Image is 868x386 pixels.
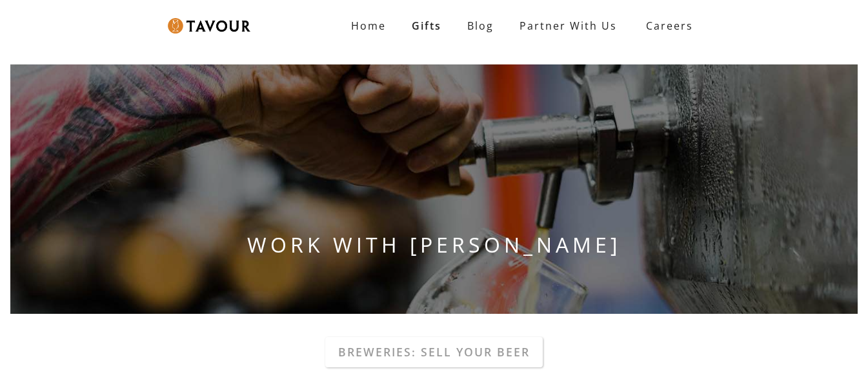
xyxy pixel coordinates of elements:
a: Breweries: Sell your beer [325,337,543,367]
strong: Home [351,19,386,33]
a: Careers [630,8,703,44]
a: Gifts [399,13,454,39]
strong: Careers [646,13,693,39]
a: Blog [454,13,507,39]
a: Partner With Us [507,13,630,39]
h1: WORK WITH [PERSON_NAME] [10,229,858,260]
a: Home [338,13,399,39]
